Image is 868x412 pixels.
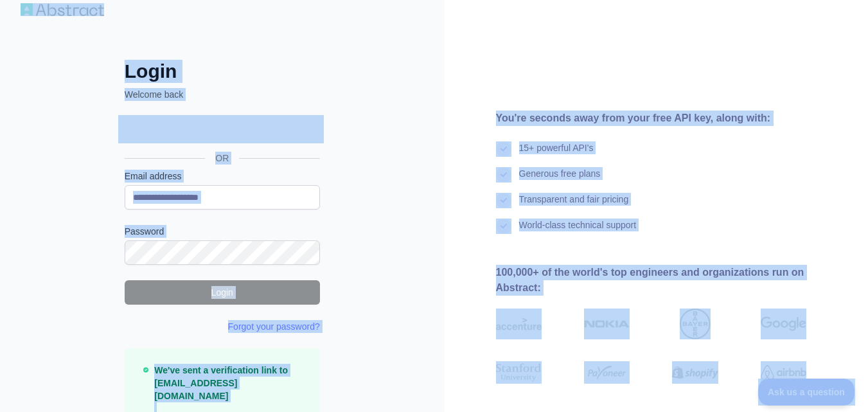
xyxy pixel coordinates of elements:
[519,193,629,219] div: Transparent and fair pricing
[125,225,320,238] label: Password
[118,115,324,143] iframe: Sign in with Google Button
[680,309,711,339] img: bayer
[496,219,511,234] img: check mark
[496,265,848,296] div: 100,000+ of the world's top engineers and organizations run on Abstract:
[125,88,320,101] p: Welcome back
[125,280,320,305] button: Login
[584,309,630,339] img: nokia
[519,167,601,193] div: Generous free plans
[154,365,288,401] strong: We've sent a verification link to [EMAIL_ADDRESS][DOMAIN_NAME]
[584,361,630,384] img: payoneer
[761,309,806,339] img: google
[496,167,511,183] img: check mark
[496,361,542,384] img: stanford university
[125,60,320,83] h2: Login
[496,309,542,339] img: accenture
[228,321,320,332] a: Forgot your password?
[496,193,511,208] img: check mark
[519,141,594,167] div: 15+ powerful API's
[496,111,848,126] div: You're seconds away from your free API key, along with:
[519,219,637,244] div: World-class technical support
[205,152,239,165] span: OR
[21,3,104,16] img: Workflow
[496,141,511,157] img: check mark
[761,361,806,384] img: airbnb
[758,379,855,406] iframe: Toggle Customer Support
[672,361,718,384] img: shopify
[125,170,320,183] label: Email address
